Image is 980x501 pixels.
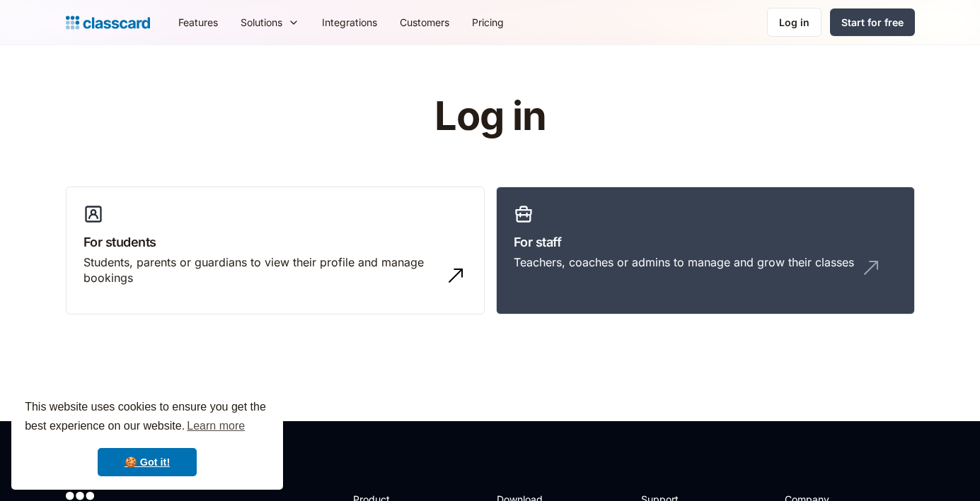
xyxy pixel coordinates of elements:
span: This website uses cookies to ensure you get the best experience on our website. [25,399,270,437]
a: For staffTeachers, coaches or admins to manage and grow their classes [496,187,915,315]
div: Log in [779,15,809,30]
a: Start for free [830,8,915,36]
a: learn more about cookies [185,415,247,437]
h1: Log in [265,95,715,138]
div: Solutions [229,6,311,38]
a: Logo [66,13,150,33]
a: Pricing [461,6,515,38]
div: Teachers, coaches or admins to manage and grow their classes [514,254,854,270]
h3: For students [83,232,467,252]
a: Log in [767,8,822,37]
a: Features [167,6,229,38]
div: Start for free [841,15,904,30]
div: Students, parents or guardians to view their profile and manage bookings [83,254,439,286]
h3: For staff [514,232,897,252]
a: For studentsStudents, parents or guardians to view their profile and manage bookings [66,187,485,315]
div: Solutions [241,15,282,30]
a: Customers [388,6,461,38]
a: dismiss cookie message [98,448,197,476]
div: cookieconsent [11,385,283,490]
a: Integrations [311,6,388,38]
